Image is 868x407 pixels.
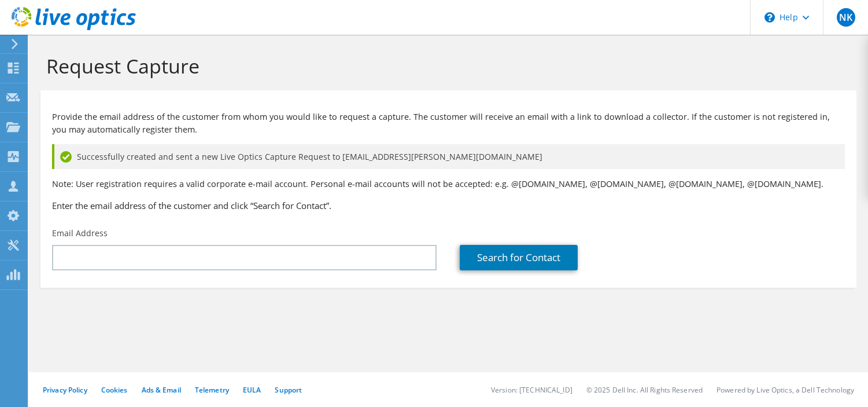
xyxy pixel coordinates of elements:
[491,385,572,395] li: Version: [TECHNICAL_ID]
[716,385,854,395] li: Powered by Live Optics, a Dell Technology
[43,385,87,395] a: Privacy Policy
[52,199,845,212] h3: Enter the email address of the customer and click “Search for Contact”.
[195,385,229,395] a: Telemetry
[837,8,855,27] span: NK
[586,385,703,395] li: © 2025 Dell Inc. All Rights Reserved
[77,151,542,163] span: Successfully created and sent a new Live Optics Capture Request to [EMAIL_ADDRESS][PERSON_NAME][D...
[764,12,775,23] svg: \n
[101,385,128,395] a: Cookies
[243,385,261,395] a: EULA
[52,228,108,239] label: Email Address
[142,385,181,395] a: Ads & Email
[52,178,845,190] p: Note: User registration requires a valid corporate e-mail account. Personal e-mail accounts will ...
[46,54,845,78] h1: Request Capture
[52,111,845,136] p: Provide the email address of the customer from whom you would like to request a capture. The cust...
[275,385,302,395] a: Support
[460,245,578,270] a: Search for Contact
